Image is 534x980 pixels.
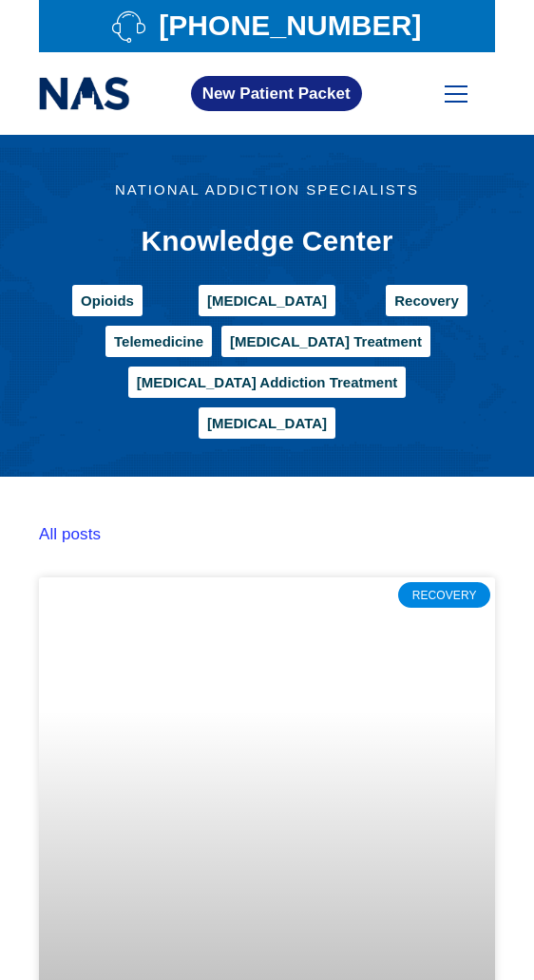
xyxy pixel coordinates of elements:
[39,525,101,543] a: All posts
[398,582,490,607] div: Recovery
[137,375,398,389] span: [MEDICAL_DATA] Addiction Treatment
[154,15,421,36] span: [PHONE_NUMBER]
[48,9,486,43] a: [PHONE_NUMBER]
[207,416,327,430] span: [MEDICAL_DATA]
[191,76,362,111] a: New Patient Packet
[394,293,459,308] span: Recovery
[39,72,130,114] img: national addiction specialists online suboxone clinic - logo
[386,285,467,316] a: Recovery
[114,334,203,349] span: Telemedicine
[39,225,495,256] h1: Knowledge Center
[199,285,335,316] a: [MEDICAL_DATA]
[207,293,327,308] span: [MEDICAL_DATA]
[230,334,422,349] span: [MEDICAL_DATA] Treatment
[199,407,335,439] a: [MEDICAL_DATA]
[105,326,212,357] a: Telemedicine
[81,293,134,308] span: Opioids
[128,367,407,398] a: [MEDICAL_DATA] Addiction Treatment
[48,182,486,197] p: national addiction specialists
[202,85,351,102] span: New Patient Packet
[72,285,143,316] a: Opioids
[221,326,430,357] a: [MEDICAL_DATA] Treatment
